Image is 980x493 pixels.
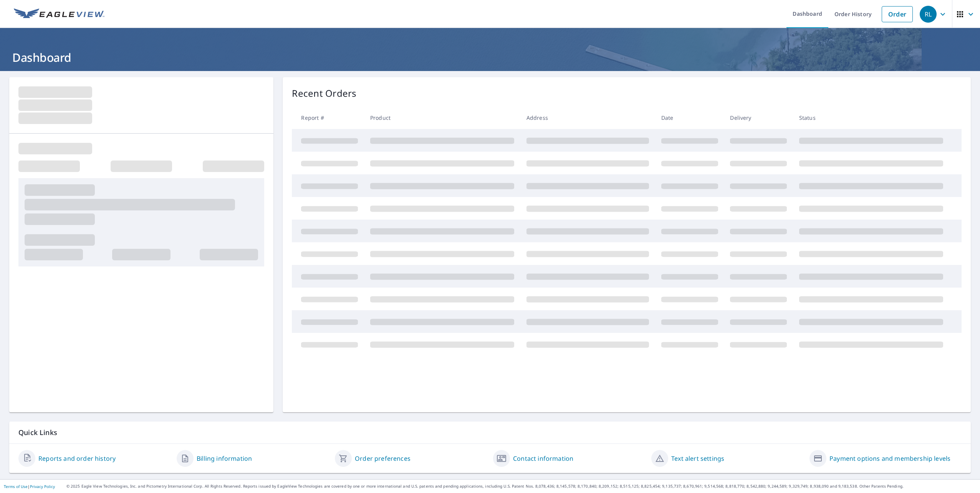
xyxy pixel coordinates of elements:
a: Order preferences [355,454,411,463]
th: Status [793,106,949,129]
th: Product [364,106,520,129]
a: Terms of Use [4,484,28,489]
p: © 2025 Eagle View Technologies, Inc. and Pictometry International Corp. All Rights Reserved. Repo... [66,483,976,489]
a: Billing information [197,454,252,463]
th: Report # [292,106,364,129]
a: Payment options and membership levels [829,454,950,463]
p: | [4,484,55,489]
div: RL [920,6,937,23]
th: Delivery [724,106,793,129]
a: Reports and order history [38,454,116,463]
h1: Dashboard [9,50,971,65]
a: Contact information [513,454,573,463]
a: Text alert settings [671,454,724,463]
th: Address [520,106,655,129]
p: Recent Orders [292,86,356,100]
a: Order [882,6,913,22]
a: Privacy Policy [30,484,55,489]
img: EV Logo [14,8,104,20]
p: Quick Links [18,428,962,437]
th: Date [655,106,724,129]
